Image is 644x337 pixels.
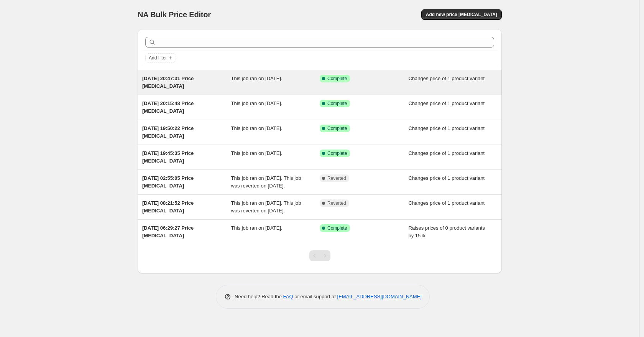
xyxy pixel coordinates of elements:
span: This job ran on [DATE]. This job was reverted on [DATE]. [231,200,301,214]
span: Changes price of 1 product variant [409,200,485,206]
span: This job ran on [DATE]. [231,225,283,231]
span: This job ran on [DATE]. [231,150,283,156]
span: [DATE] 19:50:22 Price [MEDICAL_DATA] [142,125,194,139]
span: Add filter [149,55,167,61]
span: This job ran on [DATE]. [231,76,283,81]
span: Complete [327,125,347,132]
span: Reverted [327,175,346,181]
span: [DATE] 20:15:48 Price [MEDICAL_DATA] [142,100,194,114]
span: Reverted [327,200,346,206]
span: Add new price [MEDICAL_DATA] [426,12,497,18]
span: [DATE] 06:29:27 Price [MEDICAL_DATA] [142,225,194,238]
span: [DATE] 08:21:52 Price [MEDICAL_DATA] [142,200,194,214]
span: Complete [327,100,347,107]
a: FAQ [283,294,293,299]
span: Changes price of 1 product variant [409,150,485,156]
span: NA Bulk Price Editor [138,10,211,19]
span: [DATE] 20:47:31 Price [MEDICAL_DATA] [142,76,194,89]
span: This job ran on [DATE]. This job was reverted on [DATE]. [231,175,301,189]
span: Complete [327,150,347,156]
a: [EMAIL_ADDRESS][DOMAIN_NAME] [337,294,422,299]
span: Changes price of 1 product variant [409,125,485,131]
span: Changes price of 1 product variant [409,175,485,181]
button: Add new price [MEDICAL_DATA] [421,9,502,20]
span: Changes price of 1 product variant [409,76,485,81]
span: Changes price of 1 product variant [409,100,485,106]
span: This job ran on [DATE]. [231,100,283,106]
span: Complete [327,76,347,82]
span: Raises prices of 0 product variants by 15% [409,225,485,238]
span: or email support at [293,294,337,299]
span: Complete [327,225,347,231]
span: [DATE] 02:55:05 Price [MEDICAL_DATA] [142,175,194,189]
nav: Pagination [309,250,330,261]
button: Add filter [145,53,176,62]
span: [DATE] 19:45:35 Price [MEDICAL_DATA] [142,150,194,164]
span: This job ran on [DATE]. [231,125,283,131]
span: Need help? Read the [235,294,283,299]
